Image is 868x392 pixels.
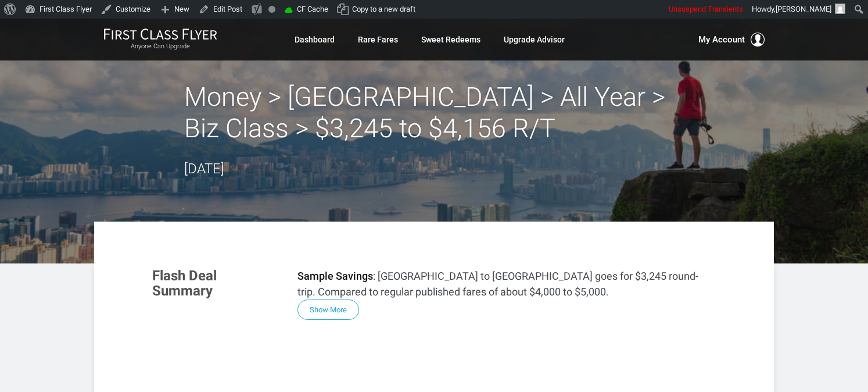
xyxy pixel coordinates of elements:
[669,5,743,13] span: Unsuspend Transients
[103,28,217,51] a: First Class FlyerAnyone Can Upgrade
[358,29,398,50] a: Rare Fares
[698,33,765,47] button: My Account
[297,268,716,300] p: : [GEOGRAPHIC_DATA] to [GEOGRAPHIC_DATA] goes for $3,245 round-trip. Compared to regular publishe...
[297,270,373,282] strong: Sample Savings
[504,29,565,50] a: Upgrade Advisor
[103,42,217,51] small: Anyone Can Upgrade
[421,29,480,50] a: Sweet Redeems
[103,28,217,40] img: First Class Flyer
[297,300,359,320] button: Show More
[152,268,280,299] h3: Flash Deal Summary
[776,5,831,13] span: [PERSON_NAME]
[295,29,335,50] a: Dashboard
[184,81,684,144] h2: Money > [GEOGRAPHIC_DATA] > All Year > Biz Class > $3,245 to $4,156 R/T
[184,161,224,177] time: [DATE]
[698,33,745,47] span: My Account
[773,357,856,386] iframe: Opens a widget where you can find more information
